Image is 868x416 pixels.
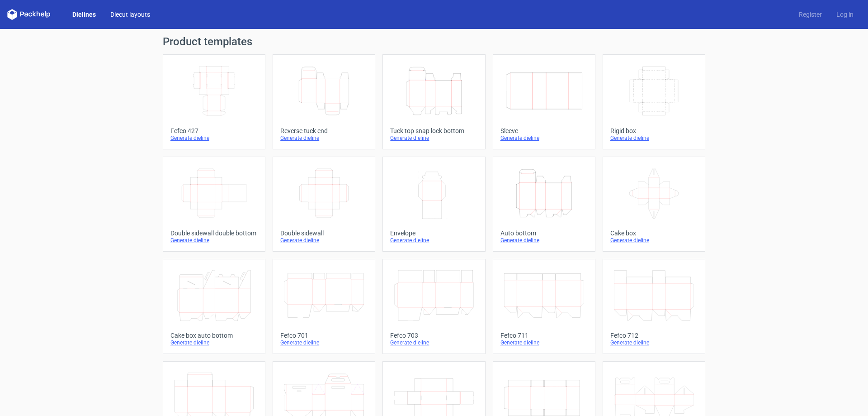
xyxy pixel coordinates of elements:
[500,230,588,237] div: Auto bottom
[163,36,705,47] h1: Product templates
[280,237,368,244] div: Generate dieline
[170,134,258,142] div: Generate dieline
[390,237,477,244] div: Generate dieline
[390,127,477,134] div: Tuck top snap lock bottom
[603,157,705,252] a: Cake boxGenerate dieline
[163,157,265,252] a: Double sidewall double bottomGenerate dieline
[170,332,258,339] div: Cake box auto bottom
[500,127,588,134] div: Sleeve
[390,332,477,339] div: Fefco 703
[829,10,861,19] a: Log in
[280,339,368,346] div: Generate dieline
[280,332,368,339] div: Fefco 701
[610,134,698,142] div: Generate dieline
[103,10,157,19] a: Diecut layouts
[170,339,258,346] div: Generate dieline
[170,230,258,237] div: Double sidewall double bottom
[273,157,375,252] a: Double sidewallGenerate dieline
[500,332,588,339] div: Fefco 711
[493,157,595,252] a: Auto bottomGenerate dieline
[493,259,595,354] a: Fefco 711Generate dieline
[280,134,368,142] div: Generate dieline
[163,259,265,354] a: Cake box auto bottomGenerate dieline
[500,339,588,346] div: Generate dieline
[273,54,375,149] a: Reverse tuck endGenerate dieline
[603,54,705,149] a: Rigid boxGenerate dieline
[603,259,705,354] a: Fefco 712Generate dieline
[390,134,477,142] div: Generate dieline
[792,10,829,19] a: Register
[610,332,698,339] div: Fefco 712
[65,10,103,19] a: Dielines
[273,259,375,354] a: Fefco 701Generate dieline
[280,230,368,237] div: Double sidewall
[610,127,698,134] div: Rigid box
[170,127,258,134] div: Fefco 427
[500,134,588,142] div: Generate dieline
[170,237,258,244] div: Generate dieline
[280,127,368,134] div: Reverse tuck end
[382,157,485,252] a: EnvelopeGenerate dieline
[610,237,698,244] div: Generate dieline
[163,54,265,149] a: Fefco 427Generate dieline
[382,259,485,354] a: Fefco 703Generate dieline
[610,230,698,237] div: Cake box
[493,54,595,149] a: SleeveGenerate dieline
[382,54,485,149] a: Tuck top snap lock bottomGenerate dieline
[610,339,698,346] div: Generate dieline
[390,230,477,237] div: Envelope
[500,237,588,244] div: Generate dieline
[390,339,477,346] div: Generate dieline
